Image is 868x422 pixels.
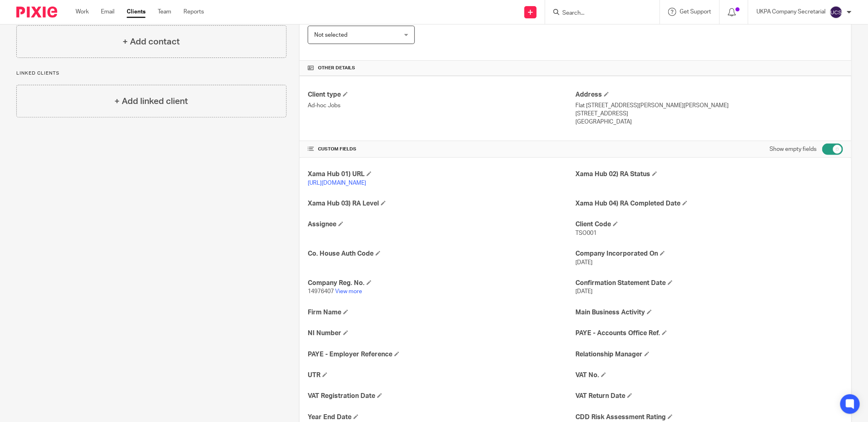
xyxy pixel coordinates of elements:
h4: Client Code [575,220,843,229]
h4: Relationship Manager [575,350,843,359]
h4: Confirmation Statement Date [575,279,843,287]
h4: Xama Hub 03) RA Level [308,199,575,208]
h4: Co. House Auth Code [308,250,575,258]
span: [DATE] [575,289,593,294]
img: Pixie [16,7,57,18]
h4: Xama Hub 01) URL [308,170,575,179]
p: [GEOGRAPHIC_DATA] [575,118,843,126]
span: Not selected [314,32,347,38]
input: Search [562,10,635,17]
span: 14976407 [308,289,334,294]
h4: VAT Return Date [575,392,843,400]
span: [DATE] [575,260,593,265]
a: Team [158,8,171,16]
h4: Firm Name [308,308,575,317]
p: [STREET_ADDRESS] [575,110,843,118]
h4: VAT No. [575,371,843,380]
h4: PAYE - Accounts Office Ref. [575,329,843,338]
h4: Xama Hub 04) RA Completed Date [575,199,843,208]
h4: Main Business Activity [575,308,843,317]
span: Other details [318,65,355,71]
a: Work [76,8,89,16]
h4: VAT Registration Date [308,392,575,400]
h4: Company Reg. No. [308,279,575,287]
h4: NI Number [308,329,575,338]
p: Ad-hoc Jobs [308,102,575,110]
h4: CUSTOM FIELDS [308,146,575,152]
label: Show empty fields [770,145,817,153]
a: View more [335,289,362,294]
p: UKPA Company Secretarial [756,8,825,16]
h4: + Add contact [123,35,180,48]
h4: Client type [308,91,575,99]
h4: Company Incorporated On [575,250,843,258]
h4: Assignee [308,220,575,229]
a: Email [101,8,114,16]
span: TSO001 [575,230,597,236]
h4: UTR [308,371,575,380]
h4: Xama Hub 02) RA Status [575,170,843,179]
a: Reports [183,8,204,16]
h4: PAYE - Employer Reference [308,350,575,359]
a: Clients [127,8,145,16]
h4: Address [575,91,843,99]
p: Flat [STREET_ADDRESS][PERSON_NAME][PERSON_NAME] [575,102,843,110]
h4: CDD Risk Assessment Rating [575,413,843,422]
h4: + Add linked client [114,95,188,108]
span: Get Support [680,9,711,15]
a: [URL][DOMAIN_NAME] [308,180,366,186]
img: svg%3E [830,6,843,19]
h4: Year End Date [308,413,575,422]
p: Linked clients [16,70,286,77]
